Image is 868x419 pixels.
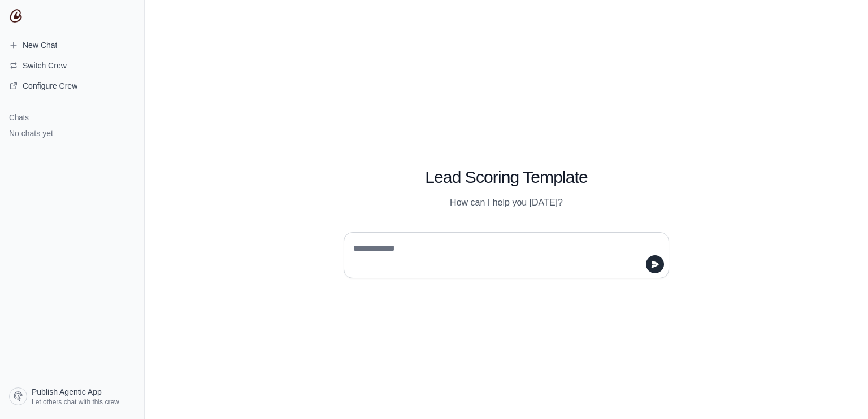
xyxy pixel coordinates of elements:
[344,167,669,187] h1: Lead Scoring Template
[344,196,669,209] p: How can I help you [DATE]?
[32,386,102,398] span: Publish Agentic App
[9,9,23,23] img: CrewAI Logo
[23,40,57,51] span: New Chat
[5,36,140,54] a: New Chat
[23,80,77,91] span: Configure Crew
[5,56,140,75] button: Switch Crew
[5,383,140,410] a: Publish Agentic App Let others chat with this crew
[5,77,140,95] a: Configure Crew
[32,398,119,407] span: Let others chat with this crew
[23,60,67,71] span: Switch Crew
